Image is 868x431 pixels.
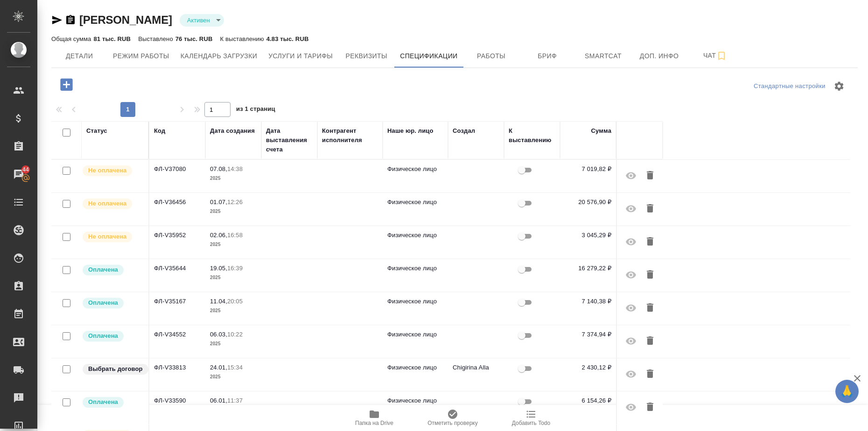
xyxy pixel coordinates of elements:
[642,231,658,253] button: Удалить
[266,35,309,42] p: 4.83 тыс. RUB
[427,420,477,426] span: Отметить проверку
[210,273,257,282] p: 2025
[835,380,859,403] button: 🙏
[344,50,389,62] span: Реквизиты
[210,372,257,382] p: 2025
[525,50,570,62] span: Бриф
[469,50,514,62] span: Работы
[88,166,126,175] p: Не оплачена
[581,50,626,62] span: Smartcat
[565,363,611,372] p: 2 430,12 ₽
[175,35,213,42] p: 76 тыс. RUB
[65,14,76,26] button: Скопировать ссылку
[387,264,443,273] p: Физическое лицо
[54,75,79,94] button: Добавить оплату
[227,331,243,338] p: 10:22
[149,193,205,226] td: ФЛ-V36456
[149,325,205,358] td: ФЛ-V34552
[227,364,243,371] p: 15:34
[355,420,393,426] span: Папка на Drive
[210,126,255,136] div: Дата создания
[210,331,227,338] p: 06.03,
[227,232,243,239] p: 16:58
[210,165,227,172] p: 07.08,
[512,420,550,426] span: Добавить Todo
[400,50,457,62] span: Спецификации
[88,199,126,208] p: Не оплачена
[266,126,313,154] div: Дата выставления счета
[335,405,413,431] button: Папка на Drive
[88,397,118,407] p: Оплачена
[565,198,611,207] p: 20 576,90 ₽
[565,231,611,240] p: 3 045,29 ₽
[210,339,257,349] p: 2025
[149,292,205,325] td: ФЛ-V35167
[227,298,243,305] p: 20:05
[227,165,243,172] p: 14:38
[220,35,266,42] p: К выставлению
[839,382,855,401] span: 🙏
[227,397,243,404] p: 11:37
[642,330,658,352] button: Удалить
[210,298,227,305] p: 11.04,
[591,126,611,136] div: Сумма
[565,396,611,405] p: 6 154,26 ₽
[184,16,213,24] button: Активен
[210,397,227,404] p: 06.01,
[210,232,227,239] p: 02.06,
[492,405,570,431] button: Добавить Todo
[565,164,611,174] p: 7 019,82 ₽
[88,364,143,374] p: Выбрать договор
[88,331,118,341] p: Оплачена
[149,226,205,259] td: ФЛ-V35952
[57,50,102,62] span: Детали
[210,265,227,272] p: 19.05,
[88,232,126,241] p: Не оплачена
[448,358,504,391] td: Chigirina Alla
[387,330,443,339] p: Физическое лицо
[210,207,257,216] p: 2025
[236,103,275,117] span: из 1 страниц
[17,165,35,174] span: 44
[322,126,378,145] div: Контрагент исполнителя
[642,164,658,187] button: Удалить
[387,164,443,174] p: Физическое лицо
[210,240,257,249] p: 2025
[138,35,175,42] p: Выставлено
[51,35,93,42] p: Общая сумма
[453,126,475,136] div: Создал
[88,298,118,308] p: Оплачена
[828,75,850,97] span: Настроить таблицу
[154,126,165,136] div: Код
[86,126,107,136] div: Статус
[79,14,172,26] a: [PERSON_NAME]
[227,198,243,205] p: 12:26
[149,358,205,391] td: ФЛ-V33813
[93,35,131,42] p: 81 тыс. RUB
[642,297,658,319] button: Удалить
[387,396,443,405] p: Физическое лицо
[210,306,257,315] p: 2025
[509,126,555,145] div: К выставлению
[88,265,118,274] p: Оплачена
[51,14,63,26] button: Скопировать ссылку для ЯМессенджера
[180,14,224,27] div: Активен
[637,50,682,62] span: Доп. инфо
[413,405,492,431] button: Отметить проверку
[565,264,611,273] p: 16 279,22 ₽
[642,264,658,286] button: Удалить
[751,79,828,94] div: split button
[387,126,434,136] div: Наше юр. лицо
[181,50,258,62] span: Календарь загрузки
[642,363,658,385] button: Удалить
[642,198,658,220] button: Удалить
[227,265,243,272] p: 16:39
[693,50,738,62] span: Чат
[565,297,611,306] p: 7 140,38 ₽
[149,160,205,192] td: ФЛ-V37080
[149,259,205,292] td: ФЛ-V35644
[210,174,257,183] p: 2025
[2,163,35,186] a: 44
[210,364,227,371] p: 24.01,
[113,50,169,62] span: Режим работы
